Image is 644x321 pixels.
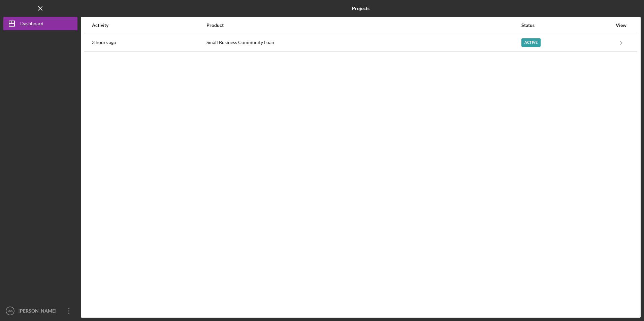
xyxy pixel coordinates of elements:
[613,23,630,28] div: View
[3,17,77,30] button: Dashboard
[17,304,61,319] div: [PERSON_NAME]
[92,23,206,28] div: Activity
[521,23,612,28] div: Status
[7,309,12,313] text: MG
[352,6,369,11] b: Projects
[521,38,541,47] div: Active
[92,40,116,45] time: 2025-09-29 15:00
[206,23,520,28] div: Product
[20,17,43,32] div: Dashboard
[206,34,520,51] div: Small Business Community Loan
[3,304,77,318] button: MG[PERSON_NAME]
